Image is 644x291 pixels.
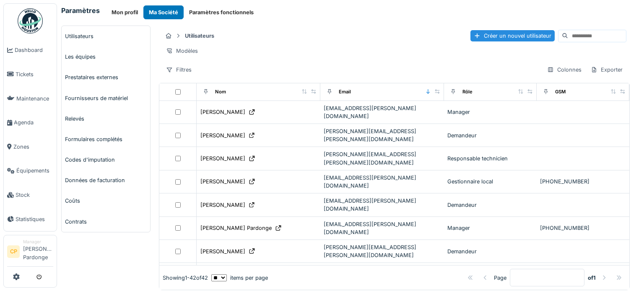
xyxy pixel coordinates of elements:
button: Ma Société [143,5,184,19]
div: GSM [555,88,566,95]
a: Contrats [62,211,150,232]
div: Responsable technicien [447,155,533,162]
div: [PERSON_NAME] Pardonge [200,224,272,232]
a: Maintenance [4,86,57,111]
a: CP Manager[PERSON_NAME] Pardonge [7,239,53,267]
a: Relevés [62,108,150,129]
button: Mon profil [106,5,143,19]
div: Manager [23,239,53,245]
div: [PERSON_NAME][EMAIL_ADDRESS][PERSON_NAME][DOMAIN_NAME] [324,243,441,259]
div: Page [494,274,506,282]
a: Prestataires externes [62,67,150,88]
a: Agenda [4,111,57,135]
div: [EMAIL_ADDRESS][PERSON_NAME][DOMAIN_NAME] [324,197,441,213]
a: Dashboard [4,38,57,62]
div: Nom [215,88,226,95]
div: [PHONE_NUMBER] [540,224,626,232]
div: Demandeur [447,247,533,255]
button: Paramètres fonctionnels [184,5,259,19]
div: Manager [447,224,533,232]
div: [PHONE_NUMBER] [540,178,626,185]
div: [EMAIL_ADDRESS][PERSON_NAME][DOMAIN_NAME] [324,174,441,190]
div: [EMAIL_ADDRESS][PERSON_NAME][DOMAIN_NAME] [324,104,441,120]
strong: Utilisateurs [182,32,218,40]
div: [PERSON_NAME] [200,131,245,139]
span: Tickets [16,70,53,78]
a: Équipements [4,159,57,183]
div: [PERSON_NAME][EMAIL_ADDRESS][PERSON_NAME][DOMAIN_NAME] [324,127,441,143]
div: [PERSON_NAME] [200,247,245,255]
div: [PERSON_NAME] [200,178,245,185]
a: Utilisateurs [62,26,150,46]
li: CP [7,245,20,258]
div: Exporter [587,64,626,76]
span: Dashboard [15,46,53,54]
div: [PERSON_NAME] [200,201,245,209]
div: [EMAIL_ADDRESS][PERSON_NAME][DOMAIN_NAME] [324,220,441,236]
a: Formulaires complétés [62,129,150,149]
span: Agenda [14,118,53,126]
strong: of 1 [588,274,596,282]
div: Manager [447,108,533,116]
a: Fournisseurs de matériel [62,88,150,108]
a: Les équipes [62,46,150,67]
div: Colonnes [543,64,585,76]
div: Demandeur [447,131,533,139]
div: Demandeur [447,201,533,209]
div: Créer un nouvel utilisateur [470,30,555,41]
a: Coûts [62,191,150,211]
a: Tickets [4,62,57,87]
a: Codes d'imputation [62,149,150,170]
div: [PERSON_NAME] [200,155,245,162]
span: Équipements [16,167,53,175]
span: Zones [13,143,53,151]
div: items per page [211,274,268,282]
a: Données de facturation [62,170,150,191]
div: Filtres [162,64,195,76]
div: [PERSON_NAME][EMAIL_ADDRESS][PERSON_NAME][DOMAIN_NAME] [324,150,441,166]
span: Statistiques [16,215,53,223]
li: [PERSON_NAME] Pardonge [23,239,53,265]
div: Gestionnaire local [447,178,533,185]
div: [PERSON_NAME] [200,108,245,116]
span: Stock [16,191,53,199]
a: Zones [4,135,57,159]
h6: Paramètres [61,7,100,15]
div: Showing 1 - 42 of 42 [163,274,208,282]
div: Email [339,88,351,95]
div: Modèles [162,45,202,57]
a: Stock [4,183,57,207]
img: Badge_color-CXgf-gQk.svg [18,8,43,33]
span: Maintenance [16,95,53,103]
a: Statistiques [4,207,57,231]
div: Rôle [462,88,473,95]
